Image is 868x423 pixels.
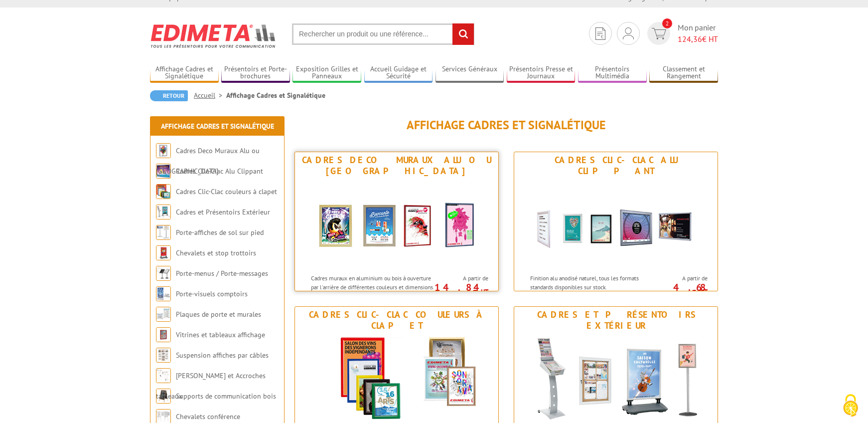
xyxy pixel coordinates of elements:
a: Affichage Cadres et Signalétique [150,65,219,81]
img: Cimaises et Accroches tableaux [156,368,171,383]
img: Porte-visuels comptoirs [156,286,171,301]
a: Présentoirs Multimédia [578,65,647,81]
p: 4.68 € [652,284,708,296]
a: Exposition Grilles et Panneaux [292,65,361,81]
sup: HT [481,287,488,296]
div: Cadres Deco Muraux Alu ou [GEOGRAPHIC_DATA] [297,155,496,177]
div: Cadres et Présentoirs Extérieur [517,309,715,331]
a: Chevalets et stop trottoirs [176,248,256,257]
a: Affichage Cadres et Signalétique [161,122,274,131]
a: Cadres Clic-Clac couleurs à clapet [176,187,277,196]
img: Cadres Clic-Clac Alu Clippant [524,179,708,269]
a: Cadres Deco Muraux Alu ou [GEOGRAPHIC_DATA] [156,146,260,176]
input: Rechercher un produit ou une référence... [292,23,474,45]
img: devis rapide [652,28,666,39]
img: Cadres Deco Muraux Alu ou Bois [156,143,171,158]
a: [PERSON_NAME] et Accroches tableaux [156,371,266,401]
img: devis rapide [623,27,634,39]
a: Retour [150,90,188,101]
div: Cadres Clic-Clac couleurs à clapet [297,309,496,331]
a: Cadres Deco Muraux Alu ou [GEOGRAPHIC_DATA] Cadres Deco Muraux Alu ou Bois Cadres muraux en alumi... [294,152,499,291]
a: Porte-affiches de sol sur pied [176,228,264,237]
a: Chevalets conférence [176,412,240,421]
img: Porte-menus / Porte-messages [156,266,171,281]
img: Cadres Clic-Clac couleurs à clapet [156,184,171,199]
span: 2 [662,18,672,28]
a: Supports de communication bois [176,392,276,401]
a: Vitrines et tableaux affichage [176,330,265,339]
button: Cookies (fenêtre modale) [833,389,868,423]
a: Porte-menus / Porte-messages [176,269,268,278]
a: Porte-visuels comptoirs [176,289,248,298]
img: Chevalets et stop trottoirs [156,245,171,260]
img: Porte-affiches de sol sur pied [156,225,171,240]
span: A partir de [657,274,708,282]
a: Cadres et Présentoirs Extérieur [176,208,270,216]
a: Accueil Guidage et Sécurité [364,65,433,81]
a: Accueil [194,91,226,100]
a: Présentoirs Presse et Journaux [507,65,576,81]
a: Plaques de porte et murales [176,310,261,319]
img: devis rapide [595,27,605,40]
a: Présentoirs et Porte-brochures [221,65,290,81]
span: 124,36 [678,34,702,44]
li: Affichage Cadres et Signalétique [226,90,325,100]
sup: HT [700,287,708,296]
a: Classement et Rangement [649,65,718,81]
p: Finition alu anodisé naturel, tous les formats standards disponibles sur stock. [530,274,654,291]
img: Cadres Deco Muraux Alu ou Bois [304,179,489,269]
img: Suspension affiches par câbles [156,348,171,363]
span: A partir de [437,274,488,282]
img: Cookies (fenêtre modale) [838,393,863,418]
h1: Affichage Cadres et Signalétique [294,119,718,132]
img: Cadres et Présentoirs Extérieur [156,205,171,219]
a: devis rapide 2 Mon panier 124,36€ HT [645,22,718,45]
a: Cadres Clic-Clac Alu Clippant [176,167,263,176]
img: Vitrines et tableaux affichage [156,327,171,342]
a: Cadres Clic-Clac Alu Clippant Cadres Clic-Clac Alu Clippant Finition alu anodisé naturel, tous le... [514,152,718,291]
span: Mon panier [678,22,718,45]
input: rechercher [452,23,474,45]
a: Services Généraux [435,65,504,81]
div: Cadres Clic-Clac Alu Clippant [517,155,715,177]
p: Cadres muraux en aluminium ou bois à ouverture par l'arrière de différentes couleurs et dimension... [311,274,434,308]
a: Suspension affiches par câbles [176,351,269,360]
span: € HT [678,33,718,45]
p: 14.84 € [433,284,488,296]
img: Plaques de porte et murales [156,307,171,322]
img: Edimeta [150,17,277,54]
